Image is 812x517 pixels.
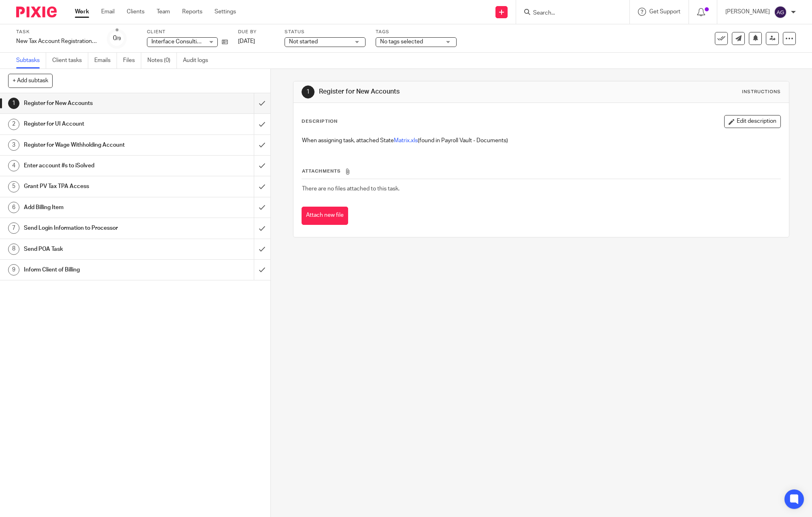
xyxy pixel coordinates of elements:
a: Audit logs [183,53,214,68]
p: Description [302,118,338,125]
label: Tags [376,29,457,35]
div: 1 [8,98,19,109]
a: Work [75,8,89,16]
div: 0 [113,34,121,43]
h1: Register for UI Account [24,118,172,130]
small: /9 [117,36,121,41]
a: Reports [182,8,202,16]
button: + Add subtask [8,74,53,88]
a: Emails [94,53,117,68]
div: 9 [8,264,19,276]
p: When assigning task, attached State (found in Payroll Vault - Documents) [302,137,780,145]
img: svg%3E [774,6,787,19]
button: Attach new file [302,207,348,225]
span: Get Support [649,9,680,15]
img: Pixie [16,6,57,17]
h1: Register for Wage Withholding Account [24,139,172,151]
span: [DATE] [238,38,255,44]
h1: Send POA Task [24,243,172,255]
h1: Grant PV Tax TPA Access [24,180,172,192]
a: Client tasks [52,53,88,68]
span: There are no files attached to this task. [302,186,400,192]
h1: Inform Client of Billing [24,264,172,276]
a: Team [157,8,170,16]
a: Subtasks [16,53,46,68]
span: Not started [289,39,318,45]
span: No tags selected [380,39,423,45]
div: 4 [8,160,19,171]
span: Interface Consulting, LLC [151,39,216,45]
div: 6 [8,202,19,213]
a: Clients [127,8,145,16]
label: Task [16,29,97,35]
div: 3 [8,139,19,151]
div: 8 [8,244,19,255]
div: 2 [8,119,19,130]
a: Notes (0) [147,53,177,68]
h1: Enter account #s to iSolved [24,160,172,172]
a: Email [101,8,115,16]
label: Due by [238,29,274,35]
h1: Send Login Information to Processor [24,222,172,234]
div: 1 [302,85,315,98]
div: 5 [8,181,19,192]
a: Settings [215,8,236,16]
p: [PERSON_NAME] [725,8,770,16]
input: Search [532,10,605,17]
div: 7 [8,222,19,234]
label: Client [147,29,228,35]
a: Matrix.xls [394,138,418,143]
h1: Add Billing Item [24,201,172,214]
label: Status [285,29,366,35]
div: New Tax Account Registration - NM [16,37,97,45]
a: Files [123,53,141,68]
span: Attachments [302,169,341,173]
h1: Register for New Accounts [319,88,559,96]
h1: Register for New Accounts [24,97,172,109]
button: Edit description [724,115,781,128]
div: Instructions [742,89,781,95]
